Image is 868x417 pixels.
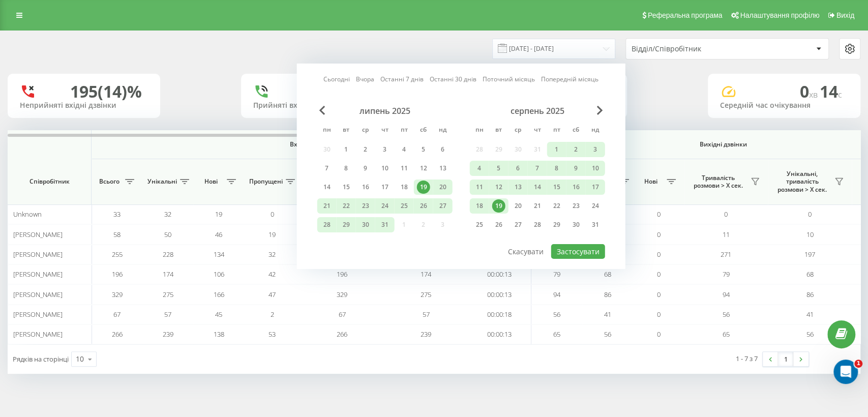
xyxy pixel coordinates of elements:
div: ср 13 серп 2025 р. [508,180,528,195]
span: 134 [214,250,224,259]
span: 0 [657,230,661,239]
span: 275 [421,290,431,299]
div: 28 [320,218,334,231]
div: пн 28 лип 2025 р. [317,217,337,232]
div: нд 13 лип 2025 р. [433,161,453,176]
span: 57 [164,310,171,319]
span: 0 [657,210,661,219]
div: нд 3 серп 2025 р. [586,142,605,157]
abbr: субота [416,123,431,138]
div: 13 [436,162,450,175]
span: Рядків на сторінці [13,354,69,364]
abbr: п’ятниця [397,123,412,138]
div: 20 [512,199,525,213]
div: пн 7 лип 2025 р. [317,161,337,176]
div: 19 [492,199,505,213]
div: ср 30 лип 2025 р. [356,217,375,232]
abbr: п’ятниця [549,123,564,138]
div: пн 21 лип 2025 р. [317,198,337,214]
span: Пропущені [249,177,283,186]
div: 18 [473,199,486,213]
div: 28 [531,218,544,231]
span: 32 [164,210,171,219]
div: вт 12 серп 2025 р. [489,180,508,195]
span: 47 [268,290,276,299]
div: чт 31 лип 2025 р. [375,217,395,232]
abbr: середа [358,123,373,138]
a: Сьогодні [323,74,350,84]
span: Вихід [836,11,854,19]
div: 25 [473,218,486,231]
a: Попередній місяць [541,74,598,84]
span: 32 [268,250,276,259]
div: 13 [512,181,525,194]
span: 41 [806,310,814,319]
span: 0 [271,210,274,219]
div: вт 26 серп 2025 р. [489,217,508,232]
div: сб 26 лип 2025 р. [414,198,433,214]
span: 67 [113,310,121,319]
div: ср 9 лип 2025 р. [356,161,375,176]
abbr: вівторок [339,123,354,138]
a: 1 [778,352,793,366]
span: [PERSON_NAME] [13,230,63,239]
span: 56 [806,330,814,339]
span: 94 [553,290,560,299]
span: 11 [723,230,730,239]
div: 23 [570,199,583,213]
span: 0 [808,210,812,219]
span: 0 [657,270,661,279]
span: 65 [553,330,560,339]
span: 14 [820,80,842,102]
span: Реферальна програма [648,11,723,19]
span: 58 [113,230,121,239]
div: чт 3 лип 2025 р. [375,142,395,157]
div: чт 14 серп 2025 р. [528,180,547,195]
div: пн 25 серп 2025 р. [470,217,489,232]
span: 50 [164,230,171,239]
div: ср 6 серп 2025 р. [508,161,528,176]
div: нд 20 лип 2025 р. [433,180,453,195]
div: ср 27 серп 2025 р. [508,217,528,232]
span: 33 [113,210,121,219]
span: 266 [337,330,347,339]
div: 10 [589,162,602,175]
div: 5 [417,143,430,156]
span: 329 [112,290,123,299]
span: 0 [657,310,661,319]
span: Next Month [597,106,603,115]
span: Всього [97,177,122,186]
div: 21 [320,199,334,213]
abbr: неділя [435,123,451,138]
div: нд 31 серп 2025 р. [586,217,605,232]
div: 195 (14)% [70,82,142,101]
abbr: четвер [530,123,545,138]
div: 11 [398,162,411,175]
span: 275 [163,290,173,299]
div: 3 [589,143,602,156]
iframe: Intercom live chat [833,360,858,384]
span: 42 [268,270,276,279]
div: 4 [473,162,486,175]
div: 12 [492,181,505,194]
div: пт 29 серп 2025 р. [547,217,566,232]
div: 18 [398,181,411,194]
span: 0 [657,290,661,299]
span: Вхідні дзвінки [118,140,504,148]
span: хв [809,89,820,100]
div: чт 21 серп 2025 р. [528,198,547,214]
div: 25 [398,199,411,213]
a: Останні 7 днів [380,74,424,84]
span: 56 [604,330,611,339]
div: пт 15 серп 2025 р. [547,180,566,195]
div: ср 23 лип 2025 р. [356,198,375,214]
div: пт 18 лип 2025 р. [395,180,414,195]
div: пт 1 серп 2025 р. [547,142,566,157]
div: вт 22 лип 2025 р. [337,198,356,214]
div: 31 [589,218,602,231]
span: 79 [553,270,560,279]
div: нд 10 серп 2025 р. [586,161,605,176]
div: пн 14 лип 2025 р. [317,180,337,195]
div: вт 1 лип 2025 р. [337,142,356,157]
div: 30 [359,218,372,231]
